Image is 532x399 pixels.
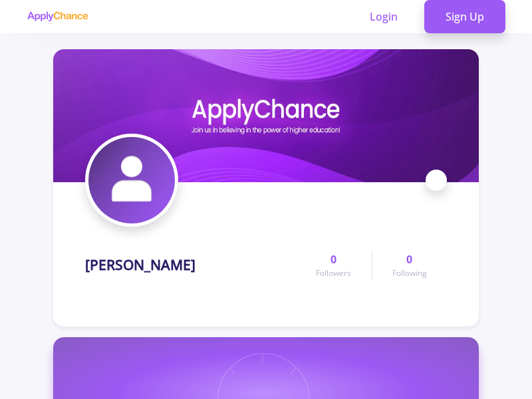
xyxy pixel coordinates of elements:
a: 0Followers [296,251,371,279]
span: Following [392,267,427,279]
img: moein farahiavatar [88,137,175,223]
h1: [PERSON_NAME] [85,257,196,273]
span: 0 [331,251,336,267]
span: Followers [316,267,351,279]
a: 0Following [372,251,447,279]
span: 0 [406,251,412,267]
img: moein farahicover image [53,49,479,182]
img: applychance logo text only [27,11,88,22]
